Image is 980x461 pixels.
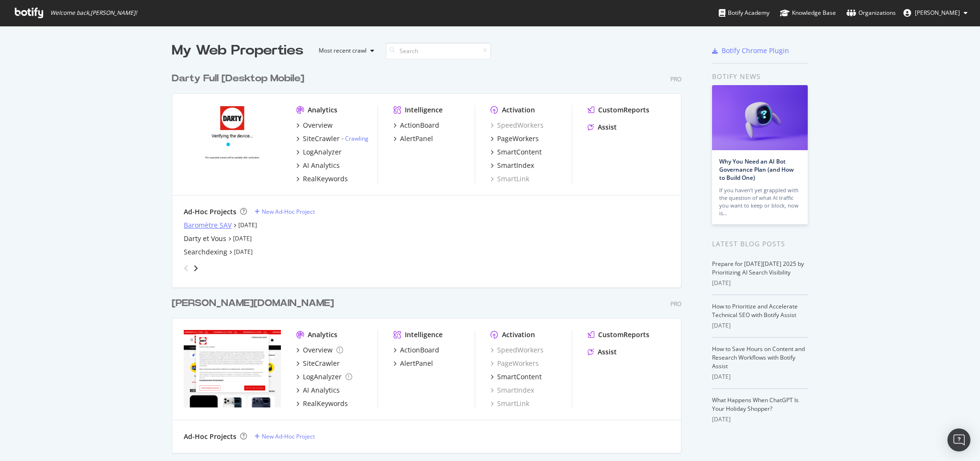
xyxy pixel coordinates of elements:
[780,8,836,18] div: Knowledge Base
[296,134,368,143] a: SiteCrawler- Crawling
[712,396,799,413] a: What Happens When ChatGPT Is Your Holiday Shopper?
[400,359,433,368] div: AlertPanel
[598,105,649,115] div: CustomReports
[598,330,649,340] div: CustomReports
[712,260,804,276] a: Prepare for [DATE][DATE] 2025 by Prioritizing AI Search Visibility
[896,5,975,21] button: [PERSON_NAME]
[502,105,535,115] div: Activation
[393,359,433,368] a: AlertPanel
[490,359,539,368] a: PageWorkers
[497,372,542,382] div: SmartContent
[308,105,337,115] div: Analytics
[846,8,896,18] div: Organizations
[490,174,529,184] a: SmartLink
[915,9,960,17] span: Angelique Fromentin
[588,347,617,357] a: Assist
[490,147,542,157] a: SmartContent
[184,234,226,243] a: Darty et Vous
[393,345,439,355] a: ActionBoard
[296,147,342,157] a: LogAnalyzer
[490,385,534,395] a: SmartIndex
[319,48,367,54] div: Most recent crawl
[393,134,433,143] a: AlertPanel
[490,121,544,130] a: SpeedWorkers
[400,134,433,143] div: AlertPanel
[722,46,789,55] div: Botify Chrome Plugin
[184,105,281,183] img: www.darty.com/
[490,134,539,143] a: PageWorkers
[296,174,348,184] a: RealKeywords
[184,220,232,230] a: Baromètre SAV
[184,330,281,407] img: darty.pt
[184,432,236,441] div: Ad-Hoc Projects
[172,72,304,86] div: Darty Full [Desktop Mobile]
[712,321,808,330] div: [DATE]
[719,157,794,182] a: Why You Need an AI Bot Governance Plan (and How to Build One)
[405,105,443,115] div: Intelligence
[490,345,544,355] div: SpeedWorkers
[712,71,808,82] div: Botify news
[712,239,808,249] div: Latest Blog Posts
[303,121,333,130] div: Overview
[345,134,368,143] a: Crawling
[342,134,368,143] div: -
[400,121,439,130] div: ActionBoard
[303,174,348,184] div: RealKeywords
[303,345,333,355] div: Overview
[303,372,342,382] div: LogAnalyzer
[386,43,491,59] input: Search
[947,428,970,451] div: Open Intercom Messenger
[712,279,808,287] div: [DATE]
[172,296,338,310] a: [PERSON_NAME][DOMAIN_NAME]
[192,263,199,273] div: angle-right
[502,330,535,340] div: Activation
[311,43,378,58] button: Most recent crawl
[303,161,340,170] div: AI Analytics
[184,247,227,257] a: Searchdexing
[712,345,805,370] a: How to Save Hours on Content and Research Workflows with Botify Assist
[234,248,253,256] a: [DATE]
[490,372,542,382] a: SmartContent
[296,121,333,130] a: Overview
[172,72,308,86] a: Darty Full [Desktop Mobile]
[490,399,529,408] a: SmartLink
[670,300,681,308] div: Pro
[238,221,257,229] a: [DATE]
[712,85,808,150] img: Why You Need an AI Bot Governance Plan (and How to Build One)
[588,330,649,340] a: CustomReports
[184,207,236,217] div: Ad-Hoc Projects
[303,359,340,368] div: SiteCrawler
[262,432,315,440] div: New Ad-Hoc Project
[296,399,348,408] a: RealKeywords
[719,187,801,217] div: If you haven’t yet grappled with the question of what AI traffic you want to keep or block, now is…
[400,345,439,355] div: ActionBoard
[393,121,439,130] a: ActionBoard
[588,122,617,132] a: Assist
[303,399,348,408] div: RealKeywords
[712,373,808,381] div: [DATE]
[172,41,303,60] div: My Web Properties
[490,161,534,170] a: SmartIndex
[262,208,315,216] div: New Ad-Hoc Project
[497,147,542,157] div: SmartContent
[670,75,681,83] div: Pro
[497,161,534,170] div: SmartIndex
[233,234,252,242] a: [DATE]
[296,161,340,170] a: AI Analytics
[296,372,352,382] a: LogAnalyzer
[296,359,340,368] a: SiteCrawler
[308,330,337,340] div: Analytics
[172,296,334,310] div: [PERSON_NAME][DOMAIN_NAME]
[303,385,340,395] div: AI Analytics
[719,8,769,18] div: Botify Academy
[405,330,443,340] div: Intelligence
[712,302,798,319] a: How to Prioritize and Accelerate Technical SEO with Botify Assist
